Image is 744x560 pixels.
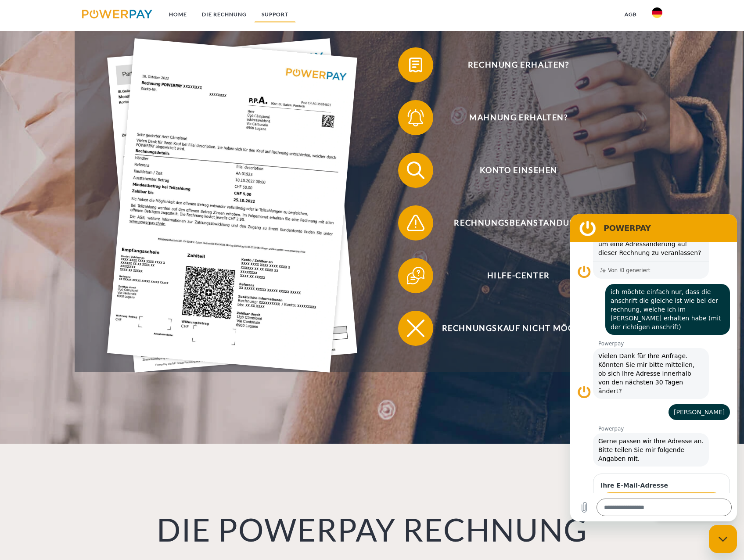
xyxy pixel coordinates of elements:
span: Hilfe-Center [411,258,626,293]
iframe: Schaltfläche zum Öffnen des Messaging-Fensters; Konversation läuft [709,525,737,553]
h1: DIE POWERPAY RECHNUNG [82,510,663,549]
img: qb_close.svg [405,317,427,339]
button: Rechnungskauf nicht möglich [398,311,626,346]
img: qb_warning.svg [405,212,427,234]
button: Rechnungsbeanstandung [398,205,626,241]
span: Mahnung erhalten? [411,100,626,135]
span: Rechnungskauf nicht möglich [411,311,626,346]
a: DIE RECHNUNG [194,7,254,22]
a: agb [617,7,644,22]
button: Rechnung erhalten? [398,47,626,83]
img: single_invoice_powerpay_de.jpg [107,38,357,373]
img: qb_bell.svg [405,107,427,129]
img: de [652,7,662,18]
img: qb_search.svg [405,159,427,181]
iframe: Messaging-Fenster [570,214,737,521]
span: Rechnungsbeanstandung [411,205,626,241]
span: Rechnung erhalten? [411,47,626,83]
img: qb_bill.svg [405,54,427,76]
a: Home [162,7,194,22]
a: SUPPORT [254,7,296,22]
img: qb_help.svg [405,265,427,287]
button: Mahnung erhalten? [398,100,626,135]
img: logo-powerpay.svg [82,10,153,18]
span: Konto einsehen [411,153,626,188]
button: Konto einsehen [398,153,626,188]
button: Hilfe-Center [398,258,626,293]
